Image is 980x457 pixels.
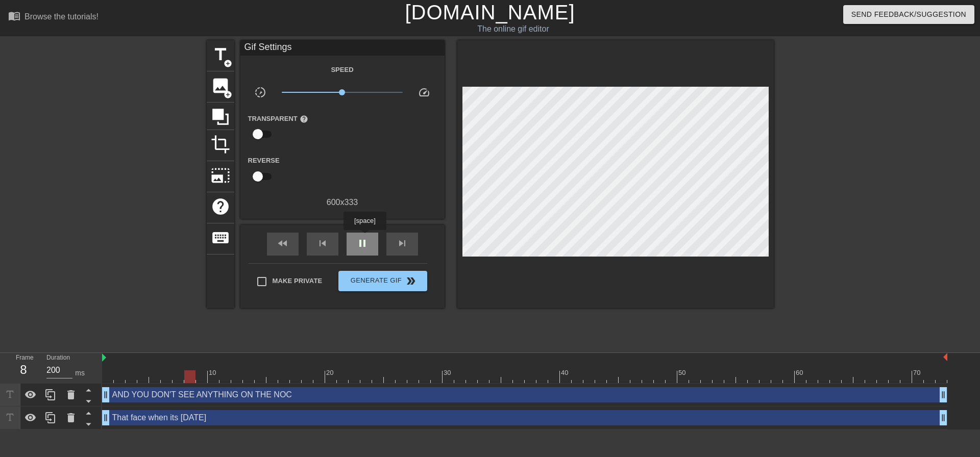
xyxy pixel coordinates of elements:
[224,59,232,68] span: add_circle
[211,135,230,154] span: crop
[8,10,99,26] a: Browse the tutorials!
[224,90,232,99] span: add_circle
[8,353,39,383] div: Frame
[300,115,308,123] span: help
[331,65,353,75] label: Speed
[938,390,948,400] span: drag_handle
[796,368,805,378] div: 60
[418,86,430,98] span: speed
[316,237,329,249] span: skip_previous
[75,368,85,378] div: ms
[277,237,289,249] span: fast_rewind
[240,40,445,56] div: Gif Settings
[16,361,31,379] div: 8
[338,271,427,291] button: Generate Gif
[254,86,266,98] span: slow_motion_video
[943,353,947,361] img: bound-end.png
[248,156,280,166] label: Reverse
[405,1,575,23] a: [DOMAIN_NAME]
[211,166,230,185] span: photo_size_select_large
[913,368,922,378] div: 70
[444,368,453,378] div: 30
[851,8,966,21] span: Send Feedback/Suggestion
[240,196,445,209] div: 600 x 333
[326,368,335,378] div: 20
[211,197,230,216] span: help
[211,228,230,247] span: keyboard
[211,76,230,95] span: image
[248,114,308,124] label: Transparent
[678,368,688,378] div: 50
[561,368,570,378] div: 40
[209,368,218,378] div: 10
[8,10,20,22] span: menu_book
[24,12,99,21] div: Browse the tutorials!
[843,5,974,24] button: Send Feedback/Suggestion
[46,355,70,361] label: Duration
[101,390,111,400] span: drag_handle
[211,45,230,64] span: title
[332,23,695,35] div: The online gif editor
[342,275,423,287] span: Generate Gif
[101,413,111,423] span: drag_handle
[273,276,323,286] span: Make Private
[396,237,408,249] span: skip_next
[938,413,948,423] span: drag_handle
[405,275,417,287] span: double_arrow
[356,237,369,249] span: pause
